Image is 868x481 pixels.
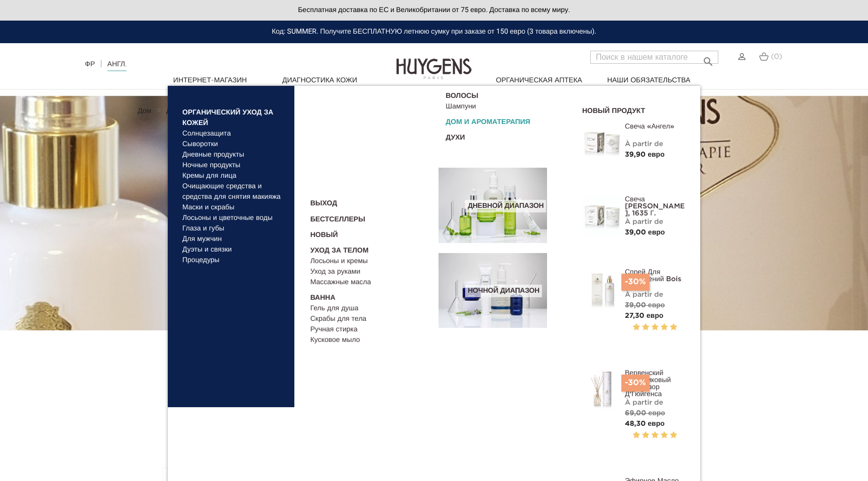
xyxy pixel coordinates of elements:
[439,168,547,243] img: routine_jour_banner.jpg
[182,213,287,223] a: Лосьоны и цветочные воды
[182,162,240,169] font: Ночные продукты
[182,204,235,211] font: Маски и скрабы
[182,234,287,245] a: Для мужчин
[310,200,337,207] font: ВЫХОД
[182,246,232,253] font: Дуэты и связки
[318,102,423,112] a: Против старения
[468,287,539,294] font: Ночной диапазон
[318,177,377,184] font: Защита от солнца
[182,223,287,234] a: Глаза и губы
[607,77,691,84] font: Наши обязательства
[625,312,664,319] font: 27,30 евро
[318,93,398,100] font: Красота нуждается
[182,129,287,139] a: Солнцезащита
[446,118,530,126] font: Дом и ароматерапия
[625,196,685,217] font: Свеча [PERSON_NAME], 1635 г.
[310,279,371,286] font: Массажные масла
[310,268,361,275] font: Уход за руками
[318,114,413,121] font: Против пятен и матирование
[625,399,663,406] font: À partir de
[182,257,220,264] font: Процедуры
[269,75,370,86] a: Диагностика кожи
[272,28,596,36] font: Код: SUMMER. Получите БЕСПЛАТНУЮ летнюю сумку при заказе от 150 евро (3 товара включены).
[489,75,589,86] a: Органическая аптека
[310,277,432,288] a: Массажные масла
[318,112,423,123] a: Против пятен и матирование
[182,160,278,171] a: Ночные продукты
[625,269,681,290] font: Спрей для помещений Bois Rose
[173,77,247,84] font: Интернет-магазин
[182,102,287,129] a: Органический уход за кожей
[318,103,374,110] font: Против старения
[182,150,287,160] a: Дневные продукты
[439,253,547,328] img: routine_nuit_banner.jpg
[446,128,567,143] a: Духи
[439,168,567,243] a: Дневной диапазон
[642,429,649,442] label: 2
[625,370,685,398] a: Вервенский тростниковый диффузор Д'Гюйгенса
[318,86,423,102] a: Красота нуждается
[396,42,472,81] img: Гюйгенс
[582,107,645,114] font: Новый продукт
[625,218,663,225] font: À partir de
[310,335,432,345] a: Кусковое мыло
[166,107,235,115] a: Дом и ароматерапия
[633,429,640,442] label: 1
[182,130,231,137] font: Солнцезащита
[310,209,423,225] a: Бестселлеры
[625,123,685,130] a: Свеча «Ангел»
[310,247,369,254] font: Уход за телом
[318,156,409,174] font: [DEMOGRAPHIC_DATA] и темные круги
[598,75,699,86] a: Наши обязательства
[446,112,567,128] a: Дом и ароматерапия
[625,229,665,236] font: 39,00 евро
[182,151,244,158] font: Дневные продукты
[182,139,287,150] a: Сыворотки
[446,134,465,141] font: Духи
[100,60,102,68] font: |
[182,202,287,213] a: Маски и скрабы
[310,267,432,277] a: Уход за руками
[318,146,356,153] font: Гидратация
[310,288,432,303] a: Ванна
[625,370,671,398] font: Вервенский тростниковый диффузор Д'Гюйгенса
[468,202,544,209] font: Дневной диапазон
[625,141,663,148] font: À partir de
[652,321,659,334] label: 3
[625,379,646,387] font: -30%
[625,302,665,309] font: 39,00 евро
[182,214,273,221] font: Лосьоны и цветочные воды
[633,321,640,334] label: 1
[439,253,567,328] a: Ночной диапазон
[182,225,224,232] font: Глаза и губы
[670,429,677,442] label: 5
[85,61,95,68] a: ФР
[661,429,668,442] label: 4
[496,77,582,84] font: Органическая аптека
[182,181,287,202] a: Очищающие средства и средства для снятия макияжа
[310,324,432,335] a: Ручная стирка
[182,171,287,181] a: Кремы для лица
[652,429,659,442] label: 3
[182,172,237,179] font: Кремы для лица
[661,321,668,334] label: 4
[182,245,287,255] a: Дуэты и связки
[446,86,567,101] a: Волосы
[138,107,151,114] font: Дом
[318,176,423,186] a: Защита от солнца
[318,155,423,176] a: [DEMOGRAPHIC_DATA] и темные круги
[282,77,357,84] font: Диагностика кожи
[702,56,714,68] font: 
[625,151,665,158] font: 39,90 евро
[625,269,685,290] a: Спрей для помещений Bois Rose
[310,305,359,312] font: Гель для душа
[310,258,368,265] font: Лосьоны и кремы
[182,109,273,127] font: Органический уход за кожей
[318,123,423,144] a: [PERSON_NAME] и здоровый блеск
[160,75,260,86] a: Интернет-магазин
[310,231,338,238] font: Новый
[625,196,685,217] a: Свеча [PERSON_NAME], 1635 г.
[625,291,663,298] font: À partir de
[446,92,478,99] font: Волосы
